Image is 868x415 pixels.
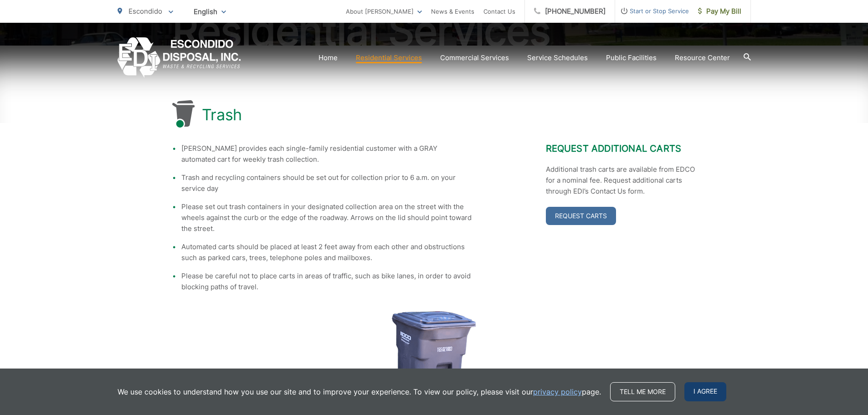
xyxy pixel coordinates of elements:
[181,172,473,194] li: Trash and recycling containers should be set out for collection prior to 6 a.m. on your service day
[187,4,233,20] span: English
[527,52,588,63] a: Service Schedules
[546,207,616,225] a: Request Carts
[675,52,730,63] a: Resource Center
[546,164,696,197] p: Additional trash carts are available from EDCO for a nominal fee. Request additional carts throug...
[440,52,509,63] a: Commercial Services
[684,382,726,401] span: I agree
[346,6,422,17] a: About [PERSON_NAME]
[181,143,473,165] li: [PERSON_NAME] provides each single-family residential customer with a GRAY automated cart for wee...
[431,6,474,17] a: News & Events
[610,382,675,401] a: Tell me more
[181,241,473,263] li: Automated carts should be placed at least 2 feet away from each other and obstructions such as pa...
[546,143,696,154] h2: Request Additional Carts
[318,52,338,63] a: Home
[606,52,657,63] a: Public Facilities
[202,106,242,124] h1: Trash
[181,271,473,292] li: Please be careful not to place carts in areas of traffic, such as bike lanes, in order to avoid b...
[118,386,601,397] p: We use cookies to understand how you use our site and to improve your experience. To view our pol...
[483,6,515,17] a: Contact Us
[118,37,241,78] a: EDCD logo. Return to the homepage.
[128,7,162,15] span: Escondido
[698,6,741,17] span: Pay My Bill
[356,52,422,63] a: Residential Services
[181,201,473,234] li: Please set out trash containers in your designated collection area on the street with the wheels ...
[533,386,582,397] a: privacy policy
